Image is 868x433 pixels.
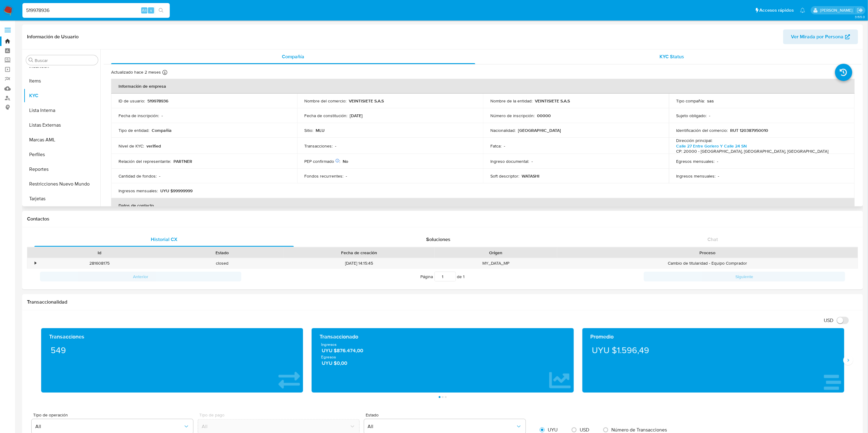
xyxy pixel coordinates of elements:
button: Anterior [40,272,241,282]
p: Compañia [152,128,172,133]
p: Relación del representante : [119,159,171,164]
button: Reportes [24,162,100,177]
p: - [709,113,710,118]
p: PARTNER [173,159,192,164]
span: 1 [463,274,465,280]
p: Nombre de la entidad : [490,98,532,104]
p: Ingresos mensuales : [676,173,716,179]
button: Items [24,74,100,88]
p: Transacciones : [305,143,333,149]
div: • [35,260,36,266]
p: Actualizado hace 2 meses [111,69,161,75]
button: Listas Externas [24,118,100,132]
div: Fecha de creación [288,250,430,256]
input: Buscar [35,58,95,63]
p: Fecha de inscripción : [119,113,159,118]
p: sas [707,98,714,104]
p: - [504,143,505,149]
div: Estado [165,250,279,256]
h1: Contactos [27,216,858,222]
a: Salir [857,7,863,13]
p: PEP confirmado : [305,159,341,164]
p: Soft descriptor : [490,173,519,179]
p: Sujeto obligado : [676,113,707,118]
button: Restricciones Nuevo Mundo [24,177,100,191]
p: - [718,173,719,179]
p: Ingreso documental : [490,159,529,164]
button: Perfiles [24,147,100,162]
a: Calle 27 Entre Gorlero Y Calle 24 SN [676,143,747,149]
p: - [346,173,347,179]
p: Nombre del comercio : [305,98,347,104]
p: gregorio.negri@mercadolibre.com [820,7,855,13]
p: No [343,159,348,164]
span: Ver Mirada por Persona [791,29,844,44]
th: Datos de contacto [111,198,855,213]
div: Origen [439,250,553,256]
p: Egresos mensuales : [676,159,715,164]
button: Tarjetas [24,191,100,206]
span: Compañía [282,53,305,60]
p: RUT 120387950010 [730,128,769,133]
p: Sitio : [305,128,313,133]
p: Fondos recurrentes : [305,173,344,179]
p: Fecha de constitución : [305,113,348,118]
p: Fatca : [490,143,501,149]
h1: Transaccionalidad [27,299,858,305]
button: Marcas AML [24,132,100,147]
p: - [159,173,160,179]
p: Cantidad de fondos : [119,173,157,179]
p: 00000 [537,113,551,118]
p: Nacionalidad : [490,128,516,133]
p: ID de usuario : [119,98,145,104]
div: MY_DATA_MP [435,258,558,268]
span: Historial CX [151,236,177,243]
button: search-icon [155,6,167,15]
span: Página de [421,272,465,282]
button: Ver Mirada por Persona [783,29,858,44]
div: Id [42,250,157,256]
div: Proceso [562,250,854,256]
div: [DATE] 14:15:45 [283,258,434,268]
span: KYC Status [660,53,684,60]
button: Buscar [29,58,33,63]
p: Dirección principal : [676,138,713,143]
span: s [150,7,152,13]
p: WATASHI [522,173,539,179]
p: [DATE] [350,113,363,118]
div: Cambio de titularidad - Equipo Comprador [557,258,858,268]
p: - [531,159,533,164]
input: Buscar usuario o caso... [22,6,170,14]
p: VEINTISIETE S.A.S [349,98,384,104]
a: Notificaciones [800,8,805,13]
p: Número de inscripción : [490,113,535,118]
p: Ingresos mensuales : [119,188,158,194]
button: Siguiente [644,272,845,282]
p: Identificación del comercio : [676,128,728,133]
button: Lista Interna [24,103,100,118]
p: Tipo de entidad : [119,128,149,133]
p: [GEOGRAPHIC_DATA] [518,128,561,133]
p: - [335,143,337,149]
p: VEINTISIETE S.A.S [535,98,570,104]
button: KYC [24,88,100,103]
span: Soluciones [426,236,450,243]
p: verified [146,143,161,149]
th: Información de empresa [111,79,855,94]
span: Accesos rápidos [760,7,794,13]
h1: Información de Usuario [27,34,79,40]
h4: CP: 20000 - [GEOGRAPHIC_DATA], [GEOGRAPHIC_DATA], [GEOGRAPHIC_DATA] [676,149,829,154]
p: Tipo compañía : [676,98,705,104]
span: Alt [142,7,147,13]
div: 281608175 [38,258,161,268]
p: MLU [316,128,325,133]
p: - [162,113,163,118]
p: - [717,159,718,164]
p: Nivel de KYC : [119,143,144,149]
div: closed [161,258,284,268]
p: UYU $99999999 [160,188,193,194]
p: 519978936 [147,98,168,104]
span: Chat [707,236,718,243]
